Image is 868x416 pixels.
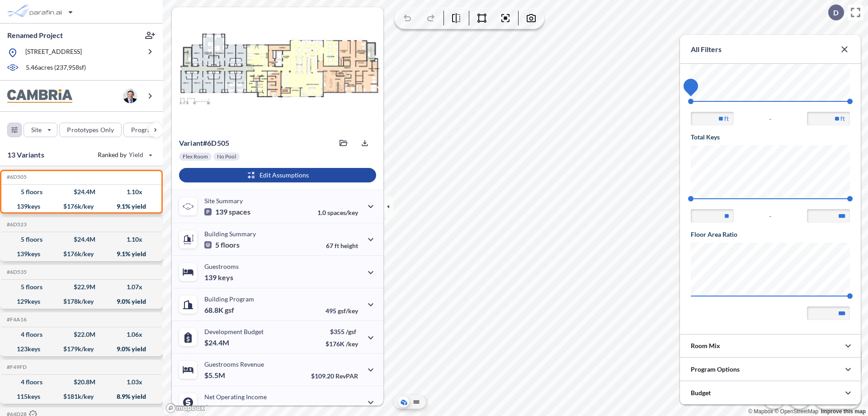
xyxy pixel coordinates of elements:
[821,408,866,415] a: Improve this map
[5,269,27,275] h5: Click to copy the code
[5,174,27,180] h5: Click to copy the code
[123,123,172,137] button: Program
[325,328,358,335] p: $355
[183,153,208,160] p: Flex Room
[691,112,850,125] div: -
[346,328,356,335] span: /gsf
[325,307,358,315] p: 495
[398,397,409,407] button: Aerial View
[204,393,267,401] p: Net Operating Income
[320,405,358,412] p: 40.0%
[338,405,358,412] span: margin
[691,341,720,350] p: Room Mix
[327,209,358,216] span: spaces/key
[25,47,82,58] p: [STREET_ADDRESS]
[217,153,236,160] p: No Pool
[691,44,722,55] p: All Filters
[225,306,234,315] span: gsf
[5,221,27,228] h5: Click to copy the code
[684,83,698,89] span: 44.75
[204,230,256,238] p: Building Summary
[335,372,358,380] span: RevPAR
[221,240,240,249] span: floors
[833,9,839,17] p: D
[59,123,122,137] button: Prototypes Only
[335,242,339,249] span: ft
[179,139,203,147] span: Variant
[7,30,63,40] p: Renamed Project
[317,209,358,216] p: 1.0
[724,114,729,123] label: ft
[131,125,156,134] p: Program
[129,150,144,159] span: Yield
[5,364,27,370] h5: Click to copy the code
[26,63,86,73] p: 5.46 acres ( 237,958 sf)
[179,168,376,182] button: Edit Assumptions
[691,365,740,374] p: Program Options
[90,148,158,162] button: Ranked by Yield
[748,408,773,415] a: Mapbox
[204,273,233,282] p: 139
[204,240,240,249] p: 5
[326,242,358,249] p: 67
[338,307,358,315] span: gsf/key
[5,316,27,323] h5: Click to copy the code
[691,388,711,397] p: Budget
[123,89,137,103] img: user logo
[165,403,205,413] a: Mapbox homepage
[204,360,264,368] p: Guestrooms Revenue
[259,171,309,180] p: Edit Assumptions
[218,273,233,282] span: keys
[325,340,358,348] p: $176K
[204,371,226,380] p: $5.5M
[204,306,234,315] p: 68.8K
[204,263,239,270] p: Guestrooms
[204,338,231,347] p: $24.4M
[204,197,243,205] p: Site Summary
[691,133,850,142] h5: Total Keys
[7,89,72,103] img: BrandImage
[31,125,42,134] p: Site
[204,328,264,335] p: Development Budget
[691,230,850,239] h5: Floor Area Ratio
[179,139,229,148] p: # 6d505
[229,207,250,216] span: spaces
[24,123,57,137] button: Site
[204,403,226,412] p: $2.2M
[346,340,358,348] span: /key
[340,242,358,249] span: height
[204,295,254,303] p: Building Program
[691,209,850,223] div: -
[204,207,250,216] p: 139
[67,125,114,134] p: Prototypes Only
[840,114,845,123] label: ft
[411,397,422,407] button: Site Plan
[311,372,358,380] p: $109.20
[774,408,818,415] a: OpenStreetMap
[7,149,44,160] p: 13 Variants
